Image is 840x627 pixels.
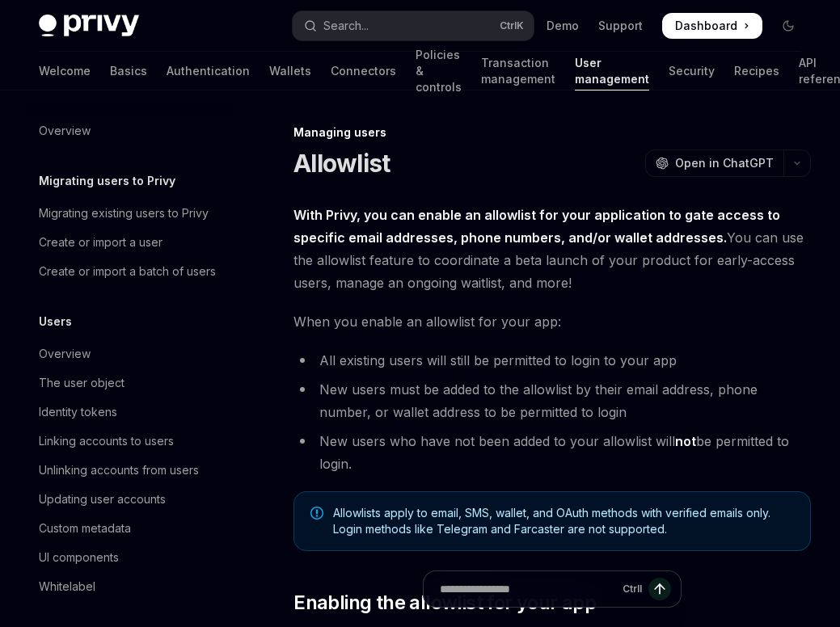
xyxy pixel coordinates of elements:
strong: With Privy, you can enable an allowlist for your application to gate access to specific email add... [293,207,780,246]
div: Identity tokens [39,402,117,422]
svg: Note [310,507,323,520]
span: Ctrl K [500,19,524,32]
a: Custom metadata [26,514,233,543]
a: User management [575,52,649,90]
a: Updating user accounts [26,485,233,514]
a: Identity tokens [26,398,233,427]
input: Ask a question... [440,571,616,607]
a: Dashboard [662,13,762,39]
li: New users must be added to the allowlist by their email address, phone number, or wallet address ... [293,378,811,423]
button: Open in ChatGPT [645,149,783,177]
span: Open in ChatGPT [675,155,774,171]
div: Managing users [293,124,811,141]
a: Linking accounts to users [26,427,233,456]
div: Whitelabel [39,577,95,596]
div: Create or import a batch of users [39,262,216,281]
a: The user object [26,368,233,398]
a: Security [669,52,715,90]
a: UI components [26,543,233,572]
div: Create or import a user [39,233,163,252]
div: Linking accounts to users [39,431,174,451]
div: Updating user accounts [39,490,166,509]
span: When you enable an allowlist for your app: [293,310,811,333]
li: All existing users will still be permitted to login to your app [293,349,811,372]
a: Connectors [331,52,396,90]
div: Custom metadata [39,519,131,538]
a: Transaction management [481,52,555,90]
div: UI components [39,548,119,567]
a: Whitelabel [26,572,233,601]
a: Create or import a user [26,228,233,257]
a: Create or import a batch of users [26,257,233,286]
div: Search... [323,16,369,36]
a: Welcome [39,52,91,90]
li: New users who have not been added to your allowlist will be permitted to login. [293,430,811,475]
button: Send message [648,578,671,600]
a: Demo [547,18,579,34]
img: dark logo [39,15,139,37]
span: Allowlists apply to email, SMS, wallet, and OAuth methods with verified emails only. Login method... [333,505,794,537]
a: Recipes [734,52,779,90]
a: Migrating existing users to Privy [26,199,233,228]
div: Unlinking accounts from users [39,461,199,480]
a: Overview [26,116,233,145]
span: Dashboard [675,18,737,34]
button: Open search [293,11,534,40]
button: Toggle dark mode [775,13,801,39]
h5: Users [39,312,72,331]
strong: not [675,433,696,449]
div: The user object [39,373,125,393]
div: Migrating existing users to Privy [39,204,209,223]
h5: Migrating users to Privy [39,171,175,191]
a: Overview [26,339,233,368]
a: Authentication [167,52,250,90]
div: Overview [39,121,91,141]
a: Basics [110,52,147,90]
span: You can use the allowlist feature to coordinate a beta launch of your product for early-access us... [293,204,811,294]
a: Policies & controls [416,52,462,90]
a: Support [598,18,643,34]
a: Wallets [269,52,311,90]
a: Unlinking accounts from users [26,456,233,485]
div: Overview [39,344,91,364]
h1: Allowlist [293,149,390,178]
